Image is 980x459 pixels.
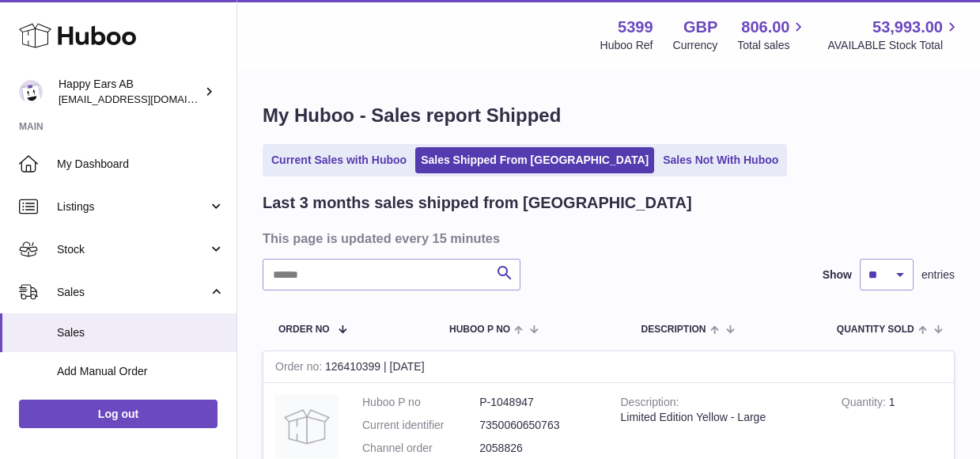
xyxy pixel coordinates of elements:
a: Sales Not With Huboo [657,147,784,173]
span: [EMAIL_ADDRESS][DOMAIN_NAME] [59,93,233,105]
dt: Channel order [362,441,479,456]
span: Add Manual Order [57,364,225,379]
h3: This page is updated every 15 minutes [263,229,951,247]
span: 806.00 [741,17,789,38]
span: Listings [57,199,208,214]
span: Order No [278,324,330,335]
a: 53,993.00 AVAILABLE Stock Total [827,17,961,53]
span: Quantity Sold [837,324,914,335]
span: Description [641,324,706,335]
dd: 2058826 [479,441,596,456]
label: Show [823,267,852,283]
div: 126410399 | [DATE] [263,351,954,383]
strong: 5399 [618,17,653,38]
span: Sales [57,285,208,300]
dd: P-1048947 [479,395,596,410]
span: entries [921,267,955,283]
span: Stock [57,242,208,257]
span: Huboo P no [449,324,510,335]
span: Sales [57,325,225,340]
strong: Quantity [842,396,889,412]
a: 806.00 Total sales [737,17,808,53]
dt: Current identifier [362,418,479,433]
h2: Last 3 months sales shipped from [GEOGRAPHIC_DATA] [263,192,692,214]
div: Currency [673,38,718,53]
img: 3pl@happyearsearplugs.com [19,80,43,104]
strong: GBP [683,17,717,38]
span: My Dashboard [57,157,225,172]
dt: Huboo P no [362,395,479,410]
div: Happy Ears AB [59,77,201,107]
a: Current Sales with Huboo [266,147,412,173]
img: no-photo.jpg [275,395,339,458]
span: AVAILABLE Stock Total [827,38,961,53]
strong: Order no [275,360,325,377]
a: Log out [19,400,218,428]
h1: My Huboo - Sales report Shipped [263,103,955,128]
span: Total sales [737,38,808,53]
dd: 7350060650763 [479,418,596,433]
div: Huboo Ref [600,38,653,53]
strong: Description [621,396,679,412]
div: Limited Edition Yellow - Large [621,410,818,425]
a: Sales Shipped From [GEOGRAPHIC_DATA] [415,147,654,173]
span: 53,993.00 [872,17,943,38]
